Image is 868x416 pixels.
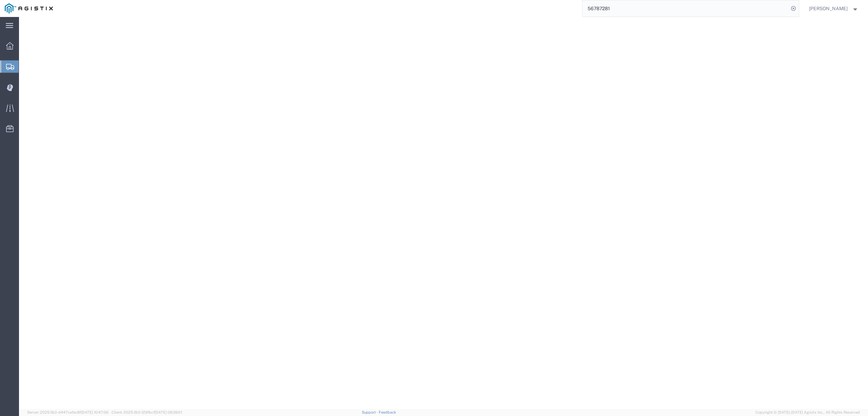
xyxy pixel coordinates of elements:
[583,0,789,17] input: Search for shipment number, reference number
[155,410,182,414] span: [DATE] 09:39:01
[362,410,379,414] a: Support
[809,4,859,13] button: [PERSON_NAME]
[81,410,108,414] span: [DATE] 10:47:06
[809,5,848,12] span: Lorretta Ayala
[19,17,868,409] iframe: FS Legacy Container
[112,410,182,414] span: Client: 2025.19.0-129fbcf
[27,410,108,414] span: Server: 2025.19.0-d447cefac8f
[379,410,396,414] a: Feedback
[755,410,860,415] span: Copyright © [DATE]-[DATE] Agistix Inc., All Rights Reserved
[5,3,53,14] img: logo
